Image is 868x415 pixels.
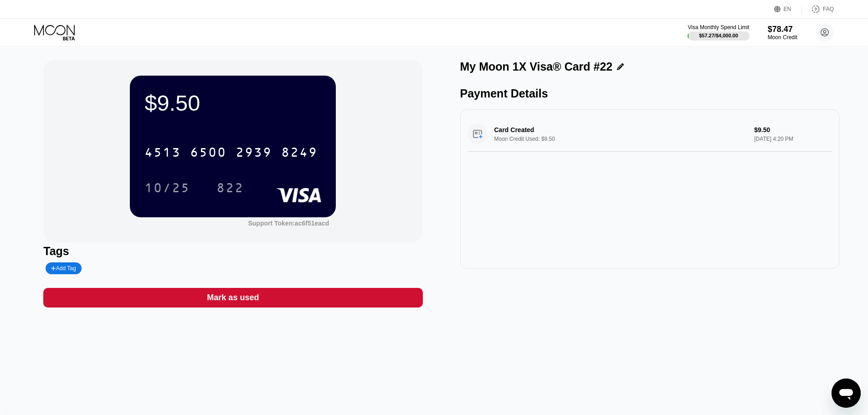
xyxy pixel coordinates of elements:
[281,146,318,161] div: 8249
[832,379,861,408] iframe: Dugme za pokretanje prozora za razmenu poruka
[236,146,272,161] div: 2939
[144,146,181,161] div: 4513
[207,292,259,303] div: Mark as used
[460,87,839,100] div: Payment Details
[460,60,613,73] div: My Moon 1X Visa® Card #22
[688,24,749,31] div: Visa Monthly Spend Limit
[138,176,197,199] div: 10/25
[144,182,190,196] div: 10/25
[216,182,244,196] div: 822
[774,5,802,14] div: EN
[43,245,422,258] div: Tags
[43,288,422,307] div: Mark as used
[688,24,749,41] div: Visa Monthly Spend Limit$57.27/$4,000.00
[823,6,834,12] div: FAQ
[51,265,76,272] div: Add Tag
[768,25,797,41] div: $78.47Moon Credit
[190,146,226,161] div: 6500
[248,220,329,227] div: Support Token:ac6f51eacd
[802,5,834,14] div: FAQ
[139,141,323,164] div: 4513650029398249
[210,176,251,199] div: 822
[768,25,797,34] div: $78.47
[784,6,791,12] div: EN
[248,220,329,227] div: Support Token: ac6f51eacd
[699,33,738,38] div: $57.27 / $4,000.00
[768,34,797,41] div: Moon Credit
[46,262,81,274] div: Add Tag
[144,90,321,116] div: $9.50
